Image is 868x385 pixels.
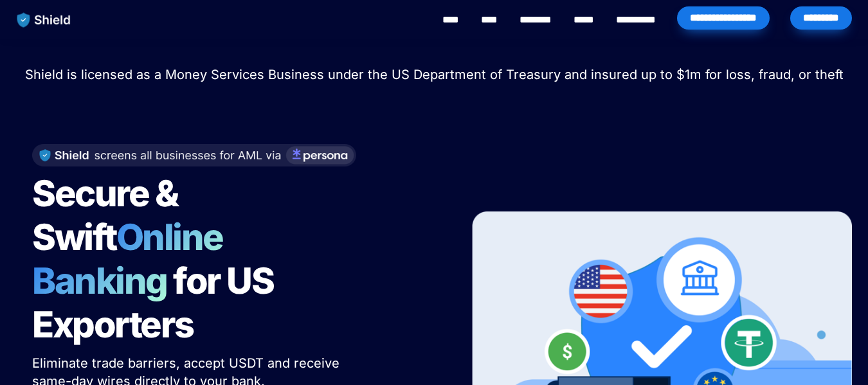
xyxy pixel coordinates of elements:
[32,172,184,259] span: Secure & Swift
[32,215,236,303] span: Online Banking
[32,259,280,346] span: for US Exporters
[11,6,77,33] img: website logo
[25,67,844,82] span: Shield is licensed as a Money Services Business under the US Department of Treasury and insured u...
